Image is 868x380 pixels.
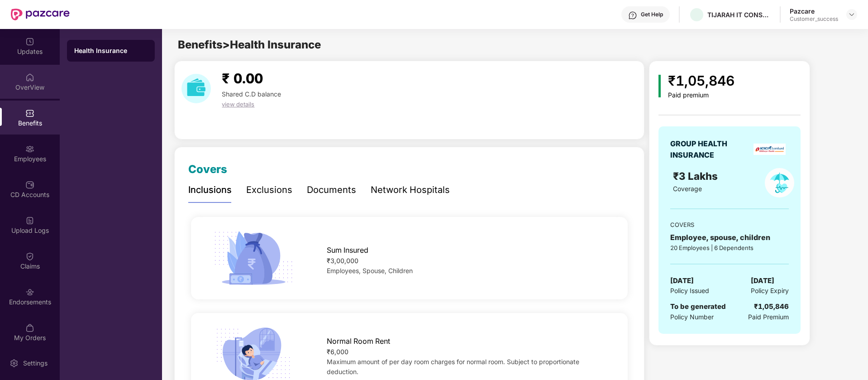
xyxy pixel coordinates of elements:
img: svg+xml;base64,PHN2ZyBpZD0iSG9tZSIgeG1sbnM9Imh0dHA6Ly93d3cudzMub3JnLzIwMDAvc3ZnIiB3aWR0aD0iMjAiIG... [25,73,34,82]
div: ₹6,000 [327,347,608,357]
div: ₹1,05,846 [754,301,789,312]
img: insurerLogo [754,144,786,155]
div: Customer_success [790,15,838,23]
span: Paid Premium [748,312,789,322]
span: Maximum amount of per day room charges for normal room. Subject to proportionate deduction. [327,358,579,375]
span: [DATE] [670,275,694,286]
span: Shared C.D balance [222,90,281,98]
span: To be generated [670,302,726,311]
div: Exclusions [246,183,292,197]
span: Sum Insured [327,245,368,256]
img: svg+xml;base64,PHN2ZyBpZD0iRHJvcGRvd24tMzJ4MzIiIHhtbG5zPSJodHRwOi8vd3d3LnczLm9yZy8yMDAwL3N2ZyIgd2... [848,11,855,18]
span: ₹3 Lakhs [673,170,720,182]
img: svg+xml;base64,PHN2ZyBpZD0iTXlfT3JkZXJzIiBkYXRhLW5hbWU9Ik15IE9yZGVycyIgeG1sbnM9Imh0dHA6Ly93d3cudz... [25,323,34,332]
span: Normal Room Rent [327,336,390,347]
span: [DATE] [751,275,774,286]
img: svg+xml;base64,PHN2ZyBpZD0iSGVscC0zMngzMiIgeG1sbnM9Imh0dHA6Ly93d3cudzMub3JnLzIwMDAvc3ZnIiB3aWR0aD... [628,11,637,20]
div: ₹3,00,000 [327,256,608,266]
img: download [181,74,211,103]
span: Policy Number [670,313,714,321]
span: Covers [188,163,227,176]
img: svg+xml;base64,PHN2ZyBpZD0iRW5kb3JzZW1lbnRzIiB4bWxucz0iaHR0cDovL3d3dy53My5vcmcvMjAwMC9zdmciIHdpZH... [25,288,34,297]
img: svg+xml;base64,PHN2ZyBpZD0iVXBkYXRlZCIgeG1sbnM9Imh0dHA6Ly93d3cudzMub3JnLzIwMDAvc3ZnIiB3aWR0aD0iMj... [25,37,34,46]
span: Coverage [673,185,702,192]
img: svg+xml;base64,PHN2ZyBpZD0iRW1wbG95ZWVzIiB4bWxucz0iaHR0cDovL3d3dy53My5vcmcvMjAwMC9zdmciIHdpZHRoPS... [25,144,34,154]
img: icon [210,228,296,288]
div: Documents [307,183,356,197]
div: TIJARAH IT CONSULTING PRIVATE LIMITED [707,10,771,19]
div: Settings [20,359,50,368]
div: Network Hospitals [371,183,450,197]
div: Employee, spouse, children [670,232,789,243]
span: ₹ 0.00 [222,70,263,87]
img: New Pazcare Logo [11,9,70,20]
span: Employees, Spouse, Children [327,267,413,274]
img: svg+xml;base64,PHN2ZyBpZD0iU2V0dGluZy0yMHgyMCIgeG1sbnM9Imh0dHA6Ly93d3cudzMub3JnLzIwMDAvc3ZnIiB3aW... [10,359,19,368]
img: icon [658,75,661,97]
div: ₹1,05,846 [668,70,734,91]
img: svg+xml;base64,PHN2ZyBpZD0iQmVuZWZpdHMiIHhtbG5zPSJodHRwOi8vd3d3LnczLm9yZy8yMDAwL3N2ZyIgd2lkdGg9Ij... [25,109,34,118]
img: svg+xml;base64,PHN2ZyBpZD0iQ2xhaW0iIHhtbG5zPSJodHRwOi8vd3d3LnczLm9yZy8yMDAwL3N2ZyIgd2lkdGg9IjIwIi... [25,252,34,261]
div: Health Insurance [74,46,148,55]
div: 20 Employees | 6 Dependents [670,243,789,252]
span: view details [222,101,254,108]
span: Benefits > Health Insurance [178,38,321,51]
div: GROUP HEALTH INSURANCE [670,138,749,161]
span: Policy Issued [670,286,709,296]
img: svg+xml;base64,PHN2ZyBpZD0iQ0RfQWNjb3VudHMiIGRhdGEtbmFtZT0iQ0QgQWNjb3VudHMiIHhtbG5zPSJodHRwOi8vd3... [25,180,34,189]
img: svg+xml;base64,PHN2ZyBpZD0iVXBsb2FkX0xvZ3MiIGRhdGEtbmFtZT0iVXBsb2FkIExvZ3MiIHhtbG5zPSJodHRwOi8vd3... [25,216,34,225]
img: policyIcon [765,168,794,197]
div: COVERS [670,220,789,229]
div: Pazcare [790,7,838,15]
div: Get Help [641,11,663,18]
span: Policy Expiry [751,286,789,296]
div: Inclusions [188,183,232,197]
div: Paid premium [668,91,734,99]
